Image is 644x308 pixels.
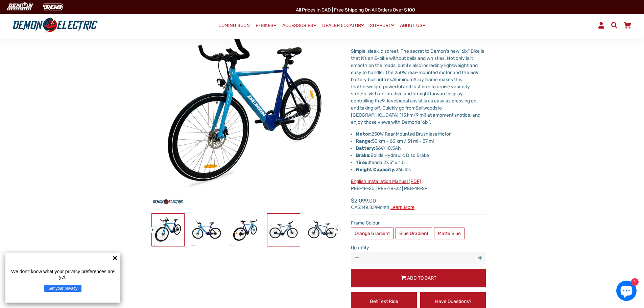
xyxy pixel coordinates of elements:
strong: Brake: [356,152,371,158]
span: s also incredibly lightweight and easy to handle. The 250W rear-mounted motor and the 36V battery... [351,63,479,82]
li: Bolids Hydraulic Disc Brake [356,152,486,159]
span: Reviews [386,33,405,39]
span: “ [420,119,422,125]
strong: Tires: [356,160,369,165]
li: Kenda 27.5" x 1.5" [356,159,486,166]
li: 250W Rear Mounted Brushless Motor [356,131,486,138]
span: $2,099.00 [351,197,414,210]
img: Demon Electric [3,1,36,13]
span: moment's [435,112,457,118]
a: SUPPORT [367,21,397,30]
a: COMING SOON [216,21,252,30]
span: All Prices in CAD | Free shipping on all orders over $100 [296,7,415,13]
button: Reduce item quantity by one [351,252,363,264]
li: 265 lbs [356,166,486,173]
a: ACCESSORIES [280,21,319,30]
span: Simple, sleek, discreet. The secret to Demon's new [351,48,459,54]
img: 6ix City eBike [267,214,300,246]
span: . [430,119,431,125]
span: Bellwoods [415,105,437,111]
span: 6ix [422,119,429,125]
label: Matte Blue [434,228,464,239]
strong: Range: [356,138,372,144]
img: TGB Canada [39,1,67,13]
span: ’ [408,63,409,68]
input: quantity [351,252,486,264]
label: Blue Gradient [396,228,432,239]
a: DEALER LOCATOR [320,21,366,30]
img: Demon Electric logo [10,17,100,34]
strong: Weight Capacity: [356,167,396,172]
span: to [GEOGRAPHIC_DATA] (15 km/9 mi) at a [351,105,442,118]
p: PEB-18-20 | PEB-18-22 | PEB-18-29 [351,178,486,192]
span: ’ [364,55,364,61]
img: 6ix City eBike - Demon Electric [190,214,223,246]
strong: Battery: [356,145,375,151]
button: Set your privacy [44,285,81,292]
span: s [418,119,420,125]
span: pedal assist is as easy as pressing on, and taking off. Quickly go from [351,98,477,111]
label: Orange Gradient [351,228,393,239]
span: 9-level [382,98,397,104]
span: ’ [417,119,418,125]
button: Increase item quantity by one [474,252,486,264]
span: ” [429,119,430,125]
a: E-BIKES [253,21,279,30]
img: 6ix City eBike - Demon Electric [229,214,261,246]
p: We don't know what your privacy preferences are yet. [8,269,118,280]
img: 6ix City eBike [306,214,338,246]
span: Alloy frame makes this featherweight powerful and fast bike to cruise your city streets. With an ... [351,77,470,104]
button: Add to Cart [351,269,486,287]
span: Aluminum [392,77,413,82]
img: 6ix City eBike - Demon Electric [152,214,184,246]
label: Quantity [351,244,486,251]
li: 36V/10.5Ah [356,145,486,152]
li: 50 km – 60 km / 31 mi - 37 mi [356,138,486,145]
strong: Motor: [356,131,372,137]
a: English Installation Manual (PDF) [351,179,421,184]
button: Previous [149,223,153,231]
label: Frame Colour [351,219,486,227]
button: Next [333,223,337,231]
span: Add to Cart [407,275,436,281]
span: “ [459,48,461,54]
a: ABOUT US [398,21,428,30]
span: 50 reviews [381,33,405,39]
span: 6ix" Bike is that it [351,48,484,61]
inbox-online-store-chat: Shopify online store chat [614,281,639,303]
span: s an E-bike without bells and whistles. Not only is it smooth on the roads, but it [351,55,473,68]
span: notice, and enjoy those views with Demon [351,112,480,125]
